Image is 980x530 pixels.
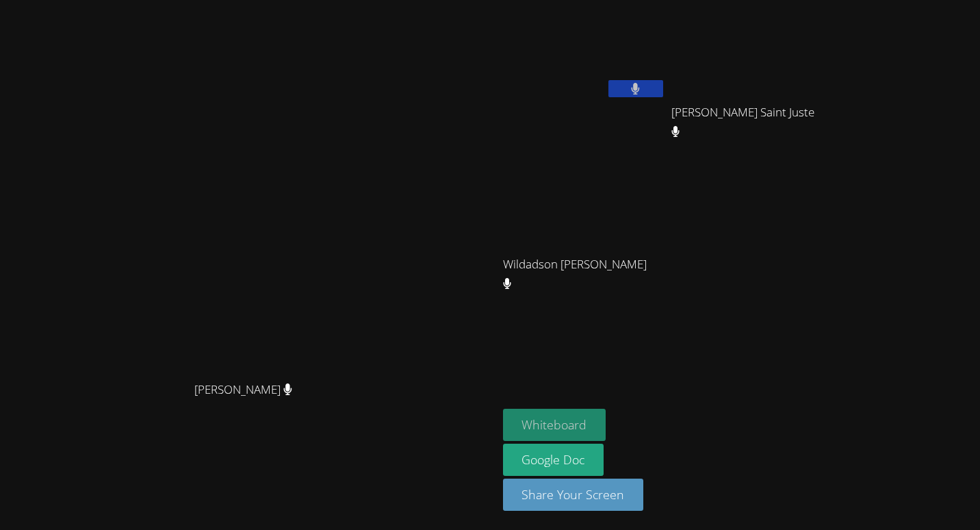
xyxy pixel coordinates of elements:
[671,103,823,142] span: [PERSON_NAME] Saint Juste
[503,444,604,476] a: Google Doc
[503,255,655,294] span: Wildadson [PERSON_NAME]
[503,479,644,511] button: Share Your Screen
[503,409,606,441] button: Whiteboard
[194,380,292,400] span: [PERSON_NAME]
